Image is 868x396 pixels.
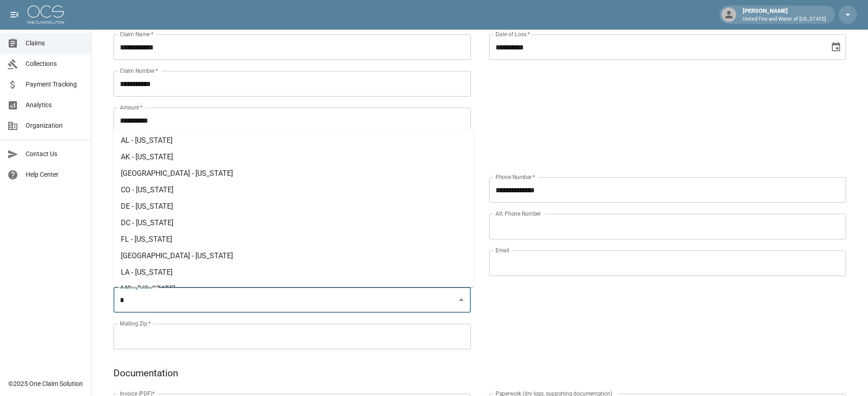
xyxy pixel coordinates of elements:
label: Phone Number [496,173,535,181]
li: [GEOGRAPHIC_DATA] - [US_STATE] [113,248,474,264]
label: Alt. Phone Number [496,210,541,217]
label: Date of Loss [496,30,530,38]
label: Mailing Zip [120,320,151,327]
button: open drawer [5,5,24,24]
button: Choose date, selected date is Sep 12, 2025 [827,38,845,56]
label: Claim Number [120,67,158,75]
li: AL - [US_STATE] [113,132,474,149]
li: DE - [US_STATE] [113,198,474,215]
li: LA - [US_STATE] [113,264,474,281]
li: FL - [US_STATE] [113,231,474,248]
span: Collections [26,59,84,69]
div: [PERSON_NAME] [739,6,830,23]
span: Help Center [26,170,84,179]
li: CO - [US_STATE] [113,182,474,198]
img: ocs-logo-white-transparent.png [27,5,64,24]
li: [GEOGRAPHIC_DATA] - [US_STATE] [113,165,474,182]
li: DC - [US_STATE] [113,215,474,231]
li: MD - [US_STATE] [113,281,474,297]
p: United Fire and Water of [US_STATE] [743,16,826,23]
div: © 2025 One Claim Solution [8,379,83,388]
label: Claim Name [120,30,153,38]
span: Analytics [26,100,84,110]
li: AK - [US_STATE] [113,149,474,165]
label: Email [496,246,509,254]
button: Close [455,293,468,306]
span: Contact Us [26,149,84,159]
span: Organization [26,121,84,130]
label: Amount [120,103,143,111]
span: Payment Tracking [26,80,84,89]
span: Claims [26,38,84,48]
